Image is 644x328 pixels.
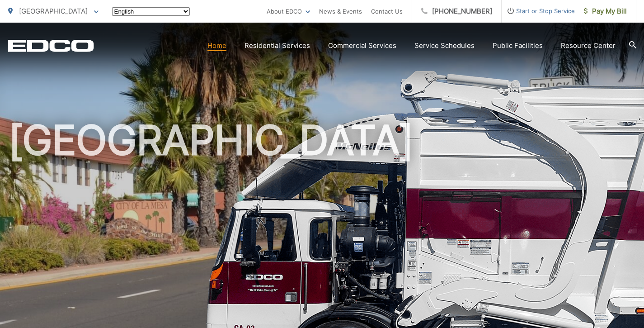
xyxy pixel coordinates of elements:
a: Contact Us [371,6,403,17]
a: Commercial Services [328,40,396,51]
a: News & Events [319,6,362,17]
span: [GEOGRAPHIC_DATA] [19,7,88,15]
span: Pay My Bill [584,6,627,17]
a: Home [207,40,226,51]
a: Service Schedules [414,40,475,51]
a: Resource Center [561,40,616,51]
a: Residential Services [244,40,310,51]
select: Select a language [112,7,190,16]
a: EDCD logo. Return to the homepage. [8,39,94,52]
a: Public Facilities [493,40,543,51]
a: About EDCO [267,6,310,17]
